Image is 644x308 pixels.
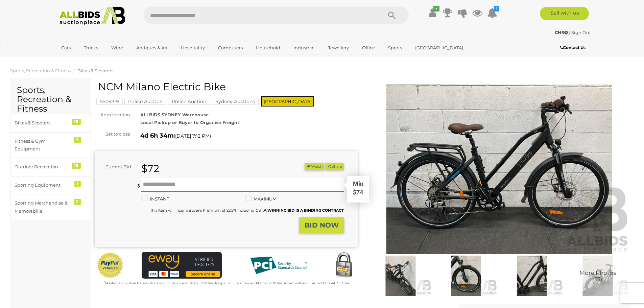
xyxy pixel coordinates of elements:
div: Sporting Merchandise & Memorabilia [15,199,70,215]
a: Wine [107,42,127,53]
img: NCM Milano Electric Bike [567,256,629,296]
a: Police Auction [124,99,166,104]
img: Secured by Rapid SSL [330,252,357,279]
span: [GEOGRAPHIC_DATA] [261,96,314,106]
img: Official PayPal Seal [96,252,124,279]
button: BID NOW [299,217,344,233]
a: CHS [555,30,569,35]
div: Outdoor Recreation [15,163,70,171]
img: Allbids.com.au [56,7,129,25]
img: NCM Milano Electric Bike [501,256,563,296]
a: Sell with us [540,7,589,20]
a: Bikes & Scooters [77,68,113,73]
div: 18 [72,119,81,125]
button: Share [325,163,344,170]
a: Office [358,42,379,53]
mark: Sydney Auctions [212,98,259,105]
div: Bikes & Scooters [15,119,70,127]
a: Jewellery [324,42,353,53]
mark: 55093-9 [96,98,123,105]
div: Min $74 [348,180,368,202]
button: Watch [305,163,324,170]
img: NCM Milano Electric Bike [369,256,432,296]
a: Industrial [289,42,319,53]
small: This Item will incur a Buyer's Premium of 22.5% including GST. [150,208,344,213]
a: Sports [384,42,406,53]
a: Sign Out [571,30,591,35]
span: More Photos (13) [579,270,616,283]
button: Search [375,7,409,24]
strong: BID NOW [305,221,339,229]
a: Computers [214,42,247,53]
b: Contact Us [560,45,586,50]
span: ( ) [174,133,211,139]
strong: CHS [555,30,568,35]
i: 1 [494,6,499,11]
div: 2 [74,199,81,205]
div: Sporting Equipment [15,181,70,189]
a: Trucks [79,42,102,53]
a: Household [252,42,285,53]
div: 1 [74,181,81,187]
strong: 4d 6h 34m [140,132,174,139]
a: Outdoor Recreation 16 [10,158,91,176]
a: Fitness & Gym Equipment 3 [10,132,91,158]
img: eWAY Payment Gateway [142,252,222,279]
div: Item location [90,111,135,119]
div: Set to close [90,130,135,138]
span: [DATE] 7:12 PM [175,133,210,139]
a: Sporting Merchandise & Memorabilia 2 [10,194,91,220]
label: INSTANT [141,195,169,203]
li: Watch this item [305,163,324,170]
a: Hospitality [176,42,209,53]
div: Fitness & Gym Equipment [15,137,70,153]
strong: $72 [141,162,159,175]
div: Current Bid [95,163,136,171]
a: Sports, Recreation & Fitness [10,68,71,73]
div: 16 [72,163,81,169]
a: Police Auction [168,99,210,104]
b: A WINNING BID IS A BINDING CONTRACT [264,208,344,213]
h2: Sports, Recreation & Fitness [17,86,84,114]
strong: ALLBIDS SYDNEY Warehouse [140,112,209,117]
img: PCI DSS compliant [245,252,312,279]
a: Bikes & Scooters 18 [10,114,91,132]
a: Cars [57,42,75,53]
a: Contact Us [560,44,587,51]
a: 55093-9 [96,99,123,104]
label: MAXIMUM [245,195,277,203]
img: NCM Milano Electric Bike [435,256,497,296]
a: ✔ [428,7,438,19]
mark: Police Auction [168,98,210,105]
a: Antiques & Art [132,42,172,53]
span: | [569,30,570,35]
a: Sporting Equipment 1 [10,176,91,194]
i: ✔ [433,6,439,11]
a: [GEOGRAPHIC_DATA] [411,42,468,53]
h1: NCM Milano Electric Bike [98,81,356,92]
a: Sydney Auctions [212,99,259,104]
a: 1 [487,7,497,19]
div: 3 [74,137,81,143]
a: More Photos(13) [567,256,629,296]
small: Mastercard & Visa transactions will incur an additional 1.9% fee. Paypal will incur an additional... [104,281,350,285]
mark: Police Auction [124,98,166,105]
strong: Local Pickup or Buyer to Organise Freight [140,120,239,125]
img: NCM Milano Electric Bike [368,85,631,254]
